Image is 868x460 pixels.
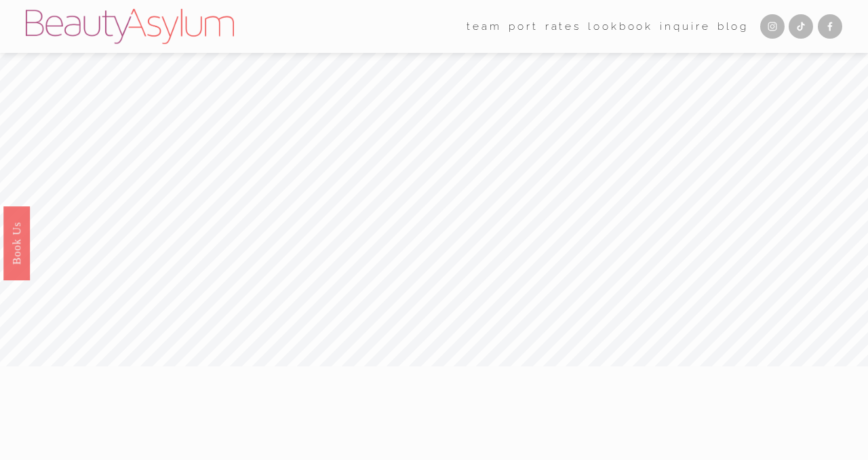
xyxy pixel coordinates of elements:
span: team [467,17,501,36]
img: Beauty Asylum | Bridal Hair &amp; Makeup Charlotte &amp; Atlanta [26,9,234,44]
a: TikTok [789,14,813,39]
a: Inquire [660,16,710,37]
a: Instagram [760,14,785,39]
a: Lookbook [588,16,653,37]
a: port [509,16,538,37]
a: Blog [717,16,749,37]
a: Book Us [3,206,30,280]
a: folder dropdown [467,16,501,37]
a: Rates [545,16,581,37]
a: Facebook [818,14,842,39]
